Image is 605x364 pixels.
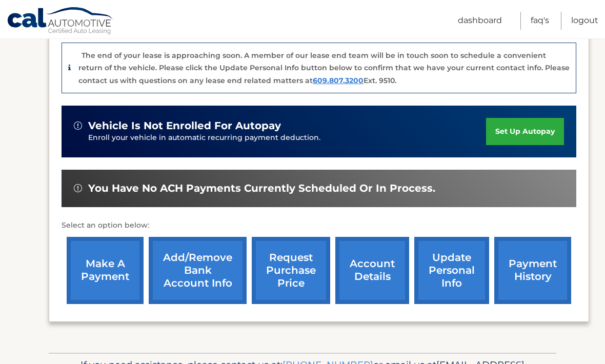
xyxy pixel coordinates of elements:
[88,182,435,195] span: You have no ACH payments currently scheduled or in process.
[78,51,570,85] p: The end of your lease is approaching soon. A member of our lease end team will be in touch soon t...
[335,237,409,304] a: account details
[67,237,144,304] a: make a payment
[62,219,576,232] p: Select an option below:
[494,237,571,304] a: payment history
[74,184,82,192] img: alert-white.svg
[531,12,549,30] a: FAQ's
[252,237,330,304] a: request purchase price
[458,12,502,30] a: Dashboard
[88,119,281,132] span: vehicle is not enrolled for autopay
[7,7,114,36] a: Cal Automotive
[149,237,247,304] a: Add/Remove bank account info
[486,118,564,145] a: set up autopay
[74,122,82,130] img: alert-white.svg
[414,237,489,304] a: update personal info
[313,76,364,85] a: 609.807.3200
[88,132,486,144] p: Enroll your vehicle in automatic recurring payment deduction.
[571,12,598,30] a: Logout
